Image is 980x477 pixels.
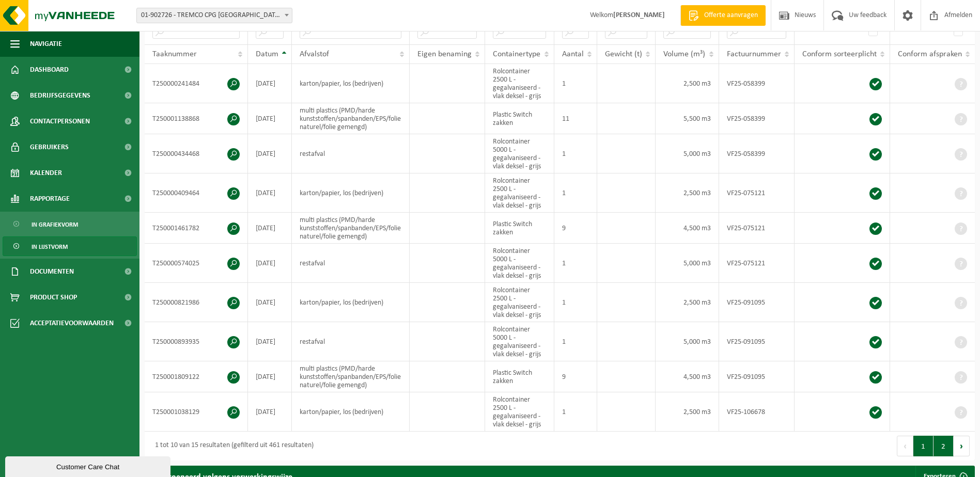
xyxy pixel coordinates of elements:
span: In lijstvorm [32,237,68,257]
span: Eigen benaming [417,50,472,58]
td: T250001038129 [145,392,248,432]
td: Plastic Switch zakken [485,213,554,244]
span: Bedrijfsgegevens [30,83,90,108]
td: Rolcontainer 5000 L - gegalvaniseerd - vlak deksel - grijs [485,244,554,283]
span: In grafiekvorm [32,215,78,234]
td: 9 [554,361,597,392]
td: Plastic Switch zakken [485,103,554,134]
td: [DATE] [248,64,292,103]
span: Datum [256,50,278,58]
td: 1 [554,392,597,432]
td: 1 [554,244,597,283]
td: T250001809122 [145,361,248,392]
td: VF25-075121 [719,213,795,244]
td: VF25-091095 [719,283,795,322]
td: VF25-091095 [719,322,795,361]
td: Rolcontainer 2500 L - gegalvaniseerd - vlak deksel - grijs [485,283,554,322]
a: In grafiekvorm [3,214,137,234]
td: VF25-075121 [719,173,795,213]
td: T250000409464 [145,173,248,213]
td: 9 [554,213,597,244]
span: Gebruikers [30,134,69,160]
span: Dashboard [30,57,69,83]
td: karton/papier, los (bedrijven) [292,392,410,432]
td: Plastic Switch zakken [485,361,554,392]
td: restafval [292,322,410,361]
td: 1 [554,173,597,213]
span: Rapportage [30,186,70,212]
button: 1 [913,436,934,456]
td: [DATE] [248,244,292,283]
td: karton/papier, los (bedrijven) [292,173,410,213]
td: multi plastics (PMD/harde kunststoffen/spanbanden/EPS/folie naturel/folie gemengd) [292,103,410,134]
span: Volume (m³) [663,50,705,58]
button: Next [954,436,970,456]
td: T250001138868 [145,103,248,134]
td: 1 [554,283,597,322]
td: restafval [292,244,410,283]
div: 1 tot 10 van 15 resultaten (gefilterd uit 461 resultaten) [150,437,314,455]
span: Product Shop [30,284,77,310]
td: restafval [292,134,410,173]
td: T250001461782 [145,213,248,244]
td: T250000434468 [145,134,248,173]
td: VF25-058399 [719,134,795,173]
td: [DATE] [248,322,292,361]
span: Taaknummer [152,50,197,58]
span: Containertype [493,50,540,58]
span: Contactpersonen [30,108,90,134]
td: VF25-091095 [719,361,795,392]
td: 5,000 m3 [656,244,719,283]
td: [DATE] [248,103,292,134]
button: Previous [897,436,913,456]
iframe: chat widget [5,454,173,477]
span: Acceptatievoorwaarden [30,310,114,336]
td: [DATE] [248,361,292,392]
td: VF25-075121 [719,244,795,283]
td: VF25-106678 [719,392,795,432]
td: Rolcontainer 2500 L - gegalvaniseerd - vlak deksel - grijs [485,64,554,103]
td: Rolcontainer 5000 L - gegalvaniseerd - vlak deksel - grijs [485,134,554,173]
span: Navigatie [30,31,62,57]
td: [DATE] [248,392,292,432]
td: Rolcontainer 2500 L - gegalvaniseerd - vlak deksel - grijs [485,173,554,213]
td: T250000241484 [145,64,248,103]
td: [DATE] [248,134,292,173]
span: Afvalstof [300,50,329,58]
td: karton/papier, los (bedrijven) [292,283,410,322]
td: 4,500 m3 [656,361,719,392]
td: 2,500 m3 [656,392,719,432]
span: Factuurnummer [727,50,781,58]
td: [DATE] [248,283,292,322]
span: Conform afspraken [898,50,962,58]
span: Offerte aanvragen [702,10,760,21]
td: multi plastics (PMD/harde kunststoffen/spanbanden/EPS/folie naturel/folie gemengd) [292,361,410,392]
td: 5,500 m3 [656,103,719,134]
td: Rolcontainer 5000 L - gegalvaniseerd - vlak deksel - grijs [485,322,554,361]
td: karton/papier, los (bedrijven) [292,64,410,103]
td: 1 [554,322,597,361]
td: 2,500 m3 [656,173,719,213]
strong: [PERSON_NAME] [613,11,665,19]
td: 1 [554,134,597,173]
span: Conform sorteerplicht [802,50,877,58]
a: In lijstvorm [3,236,137,256]
span: 01-902726 - TREMCO CPG BELGIUM NV - TIELT [137,8,292,23]
td: [DATE] [248,213,292,244]
td: 4,500 m3 [656,213,719,244]
td: 2,500 m3 [656,283,719,322]
td: [DATE] [248,173,292,213]
span: 01-902726 - TREMCO CPG BELGIUM NV - TIELT [136,8,292,23]
td: Rolcontainer 2500 L - gegalvaniseerd - vlak deksel - grijs [485,392,554,432]
td: T250000821986 [145,283,248,322]
td: VF25-058399 [719,103,795,134]
td: VF25-058399 [719,64,795,103]
span: Aantal [562,50,584,58]
span: Kalender [30,160,62,186]
td: multi plastics (PMD/harde kunststoffen/spanbanden/EPS/folie naturel/folie gemengd) [292,213,410,244]
td: 2,500 m3 [656,64,719,103]
td: 11 [554,103,597,134]
button: 2 [934,436,954,456]
span: Gewicht (t) [605,50,642,58]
